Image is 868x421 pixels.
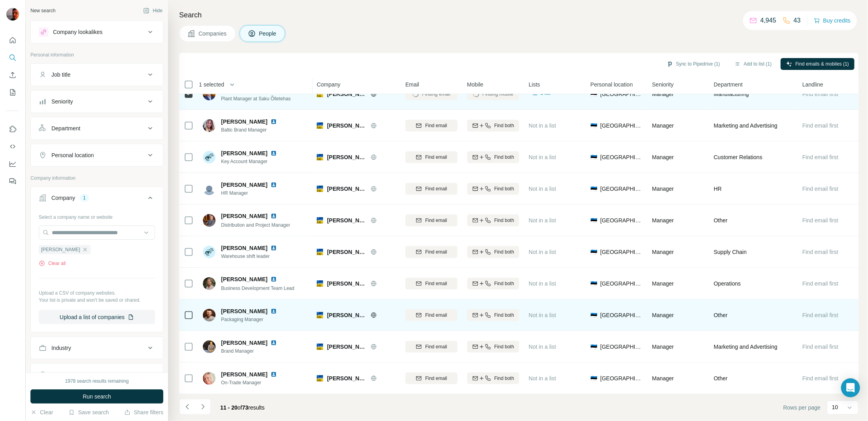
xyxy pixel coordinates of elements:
[600,153,643,161] span: [GEOGRAPHIC_DATA]
[529,154,556,160] span: Not in a list
[781,58,855,70] button: Find emails & mobiles (1)
[652,312,674,318] span: Manager
[652,344,674,350] span: Manager
[590,216,597,224] span: 🇪🇪
[600,248,643,256] span: [GEOGRAPHIC_DATA]
[242,404,248,411] span: 73
[405,214,458,226] button: Find email
[590,81,633,88] span: Personal location
[179,9,859,21] h4: Search
[327,185,367,193] span: [PERSON_NAME]
[760,16,776,25] p: 4,945
[405,309,458,321] button: Find email
[796,60,849,68] span: Find emails & mobiles (1)
[317,249,323,255] img: Logo of Saku Õlletehas
[6,33,19,47] button: Quick start
[270,340,277,346] img: LinkedIn logo
[51,151,94,159] div: Personal location
[405,372,458,384] button: Find email
[529,122,556,129] span: Not in a list
[783,404,821,412] span: Rows per page
[221,96,291,101] span: Plant Manager at Saku Õlletehas
[467,246,519,258] button: Find both
[600,216,643,224] span: [GEOGRAPHIC_DATA]
[652,249,674,255] span: Manager
[467,81,483,88] span: Mobile
[199,30,227,38] span: Companies
[203,372,216,385] img: Avatar
[203,340,216,353] img: Avatar
[467,309,519,321] button: Find both
[259,30,277,38] span: People
[270,150,277,156] img: LinkedIn logo
[661,58,726,70] button: Sync to Pipedrive (1)
[327,122,367,130] span: [PERSON_NAME]
[714,122,777,130] span: Marketing and Advertising
[714,280,741,288] span: Operations
[6,85,19,100] button: My lists
[590,122,597,130] span: 🇪🇪
[652,91,674,97] span: Manager
[590,311,597,319] span: 🇪🇪
[221,244,267,252] span: [PERSON_NAME]
[203,119,216,132] img: Avatar
[652,186,674,192] span: Manager
[270,213,277,219] img: LinkedIn logo
[714,81,743,88] span: Department
[221,370,267,378] span: [PERSON_NAME]
[590,185,597,193] span: 🇪🇪
[600,280,643,288] span: [GEOGRAPHIC_DATA]
[31,119,163,138] button: Department
[270,182,277,188] img: LinkedIn logo
[529,280,556,287] span: Not in a list
[494,343,514,350] span: Find both
[220,404,238,411] span: 11 - 20
[51,98,73,105] div: Seniority
[600,311,643,319] span: [GEOGRAPHIC_DATA]
[39,297,155,304] p: Your list is private and won't be saved or shared.
[221,316,286,323] span: Packaging Manager
[39,289,155,297] p: Upload a CSV of company websites.
[467,151,519,163] button: Find both
[494,154,514,161] span: Find both
[802,81,823,88] span: Landline
[221,181,267,189] span: [PERSON_NAME]
[51,344,71,352] div: Industry
[494,312,514,319] span: Find both
[802,122,838,129] span: Find email first
[6,68,19,82] button: Enrich CSV
[6,157,19,171] button: Dashboard
[714,311,728,319] span: Other
[327,343,367,351] span: [PERSON_NAME]
[203,246,216,258] img: Avatar
[405,151,458,163] button: Find email
[714,248,747,256] span: Supply Chain
[124,408,163,416] button: Share filters
[51,194,75,202] div: Company
[425,185,447,192] span: Find email
[529,375,556,382] span: Not in a list
[317,154,323,160] img: Logo of Saku Õlletehas
[51,71,70,79] div: Job title
[195,399,211,415] button: Navigate to next page
[221,149,267,157] span: [PERSON_NAME]
[467,183,519,195] button: Find both
[494,185,514,192] span: Find both
[802,280,838,287] span: Find email first
[494,122,514,129] span: Find both
[467,341,519,353] button: Find both
[203,309,216,321] img: Avatar
[802,312,838,318] span: Find email first
[802,249,838,255] span: Find email first
[30,175,163,182] p: Company information
[65,378,129,385] div: 1978 search results remaining
[270,276,277,282] img: LinkedIn logo
[467,372,519,384] button: Find both
[590,248,597,256] span: 🇪🇪
[714,153,762,161] span: Customer Relations
[30,408,53,416] button: Clear
[221,190,286,197] span: HR Manager
[199,81,224,88] span: 1 selected
[51,124,80,132] div: Department
[270,308,277,314] img: LinkedIn logo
